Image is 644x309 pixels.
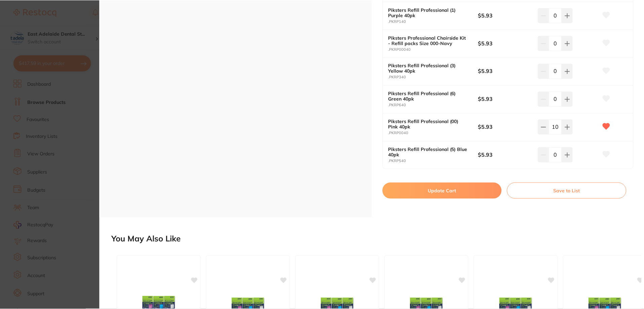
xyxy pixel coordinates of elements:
[389,103,479,107] small: .PKRP640
[389,147,470,157] b: Piksters Refill Professional (5) Blue 40pk
[389,19,479,24] small: .PKRP140
[389,75,479,79] small: .PKRP340
[479,11,533,19] b: $5.93
[383,183,503,199] button: Update Cart
[389,35,470,46] b: Piksters Professional Chairside Kit - Refill packs Size 000-Navy
[389,63,470,74] b: Piksters Refill Professional (3) Yellow 40pk
[389,47,479,51] small: .PKRP00040
[479,123,533,130] b: $5.93
[479,151,533,158] b: $5.93
[479,95,533,103] b: $5.93
[479,39,533,47] b: $5.93
[112,234,643,244] h2: You May Also Like
[508,183,628,199] button: Save to List
[389,131,479,135] small: .PKRP0040
[479,67,533,75] b: $5.93
[389,119,470,129] b: Piksters Refill Professional (00) Pink 40pk
[389,159,479,163] small: .PKRP540
[389,7,470,18] b: Piksters Refill Professional (1) Purple 40pk
[389,91,470,102] b: Piksters Refill Professional (6) Green 40pk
